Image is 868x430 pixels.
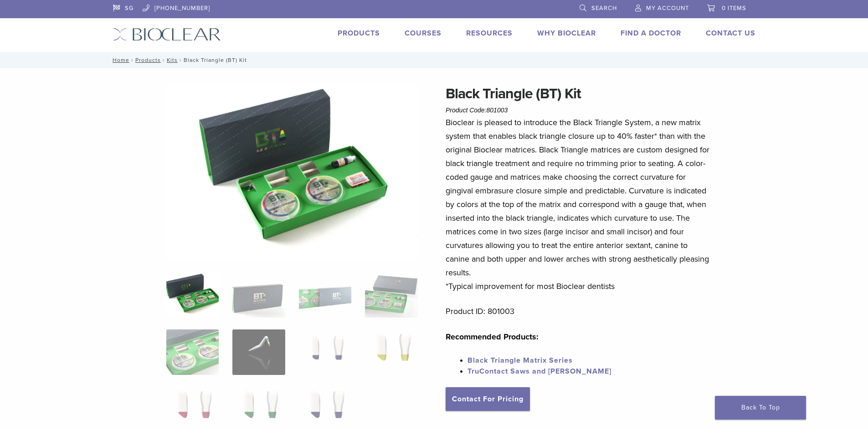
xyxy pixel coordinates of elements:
img: Intro Black Triangle Kit-6 - Copy [166,83,418,260]
strong: Recommended Products: [446,332,539,342]
a: Courses [405,29,442,38]
a: Products [338,29,380,38]
img: Bioclear [113,28,221,41]
a: Home [110,57,129,63]
span: My Account [646,5,689,12]
h1: Black Triangle (BT) Kit [446,83,714,105]
p: Bioclear is pleased to introduce the Black Triangle System, a new matrix system that enables blac... [446,116,714,293]
a: TruContact Saws and [PERSON_NAME] [467,367,611,376]
span: 801003 [487,106,508,114]
a: Kits [167,57,178,63]
a: Resources [466,29,513,38]
a: Find A Doctor [621,29,681,38]
nav: Black Triangle (BT) Kit [106,52,762,68]
a: Contact For Pricing [446,387,530,411]
a: Back To Top [715,396,806,420]
a: Black Triangle Matrix Series [467,356,573,365]
p: Product ID: 801003 [446,304,714,318]
span: 0 items [722,5,746,12]
span: / [161,58,167,62]
img: Black Triangle (BT) Kit - Image 4 [365,272,417,318]
img: Black Triangle (BT) Kit - Image 3 [299,272,351,318]
img: Intro-Black-Triangle-Kit-6-Copy-e1548792917662-324x324.jpg [166,272,219,318]
img: Black Triangle (BT) Kit - Image 7 [299,329,351,375]
span: / [178,58,184,62]
a: Contact Us [706,29,755,38]
a: Why Bioclear [537,29,596,38]
span: Search [591,5,617,12]
a: Products [135,57,161,63]
img: Black Triangle (BT) Kit - Image 5 [166,329,219,375]
img: Black Triangle (BT) Kit - Image 6 [232,329,285,375]
img: Black Triangle (BT) Kit - Image 8 [365,329,417,375]
span: / [129,58,135,62]
img: Black Triangle (BT) Kit - Image 2 [232,272,285,318]
span: Product Code: [446,106,508,114]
